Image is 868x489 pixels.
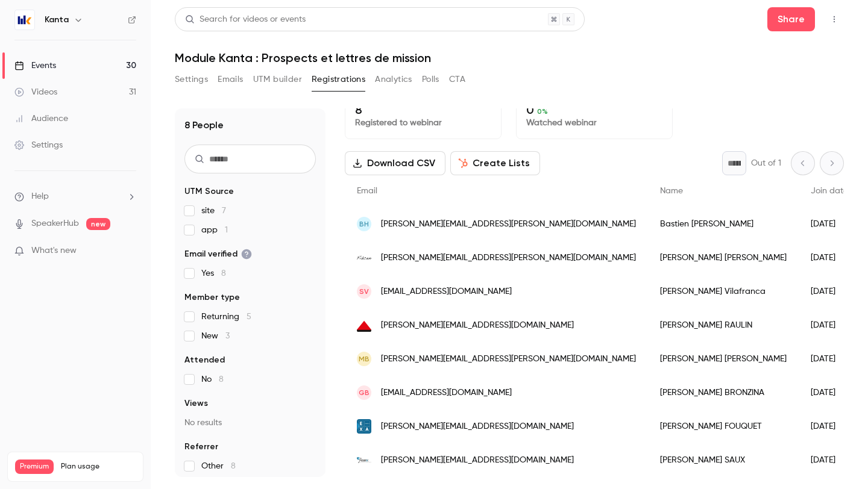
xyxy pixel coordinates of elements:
[381,387,512,399] span: [EMAIL_ADDRESS][DOMAIN_NAME]
[381,420,574,433] span: [PERSON_NAME][EMAIL_ADDRESS][DOMAIN_NAME]
[184,291,240,304] span: Member type
[359,219,369,229] span: BH
[184,354,225,366] span: Attended
[648,410,799,443] div: [PERSON_NAME] FOUQUET
[799,410,860,443] div: [DATE]
[799,443,860,477] div: [DATE]
[14,139,63,151] div: Settings
[184,397,208,410] span: Views
[648,443,799,477] div: [PERSON_NAME] SAUX
[799,207,860,241] div: [DATE]
[312,70,365,89] button: Registrations
[201,330,230,342] span: New
[201,311,251,323] span: Returning
[122,246,136,257] iframe: Noticeable Trigger
[767,7,815,31] button: Share
[15,10,34,30] img: Kanta
[811,187,848,195] span: Join date
[381,252,636,264] span: [PERSON_NAME][EMAIL_ADDRESS][PERSON_NAME][DOMAIN_NAME]
[15,459,54,474] span: Premium
[648,275,799,308] div: [PERSON_NAME] Vilafranca
[201,267,226,279] span: Yes
[450,151,540,175] button: Create Lists
[345,151,445,175] button: Download CSV
[184,417,316,429] p: No results
[86,218,110,230] span: new
[381,319,574,332] span: [PERSON_NAME][EMAIL_ADDRESS][DOMAIN_NAME]
[537,107,548,116] span: 0 %
[660,187,683,195] span: Name
[357,251,371,265] img: fidcen.fr
[381,353,636,366] span: [PERSON_NAME][EMAIL_ADDRESS][PERSON_NAME][DOMAIN_NAME]
[381,218,636,231] span: [PERSON_NAME][EMAIL_ADDRESS][PERSON_NAME][DOMAIN_NAME]
[751,157,781,169] p: Out of 1
[219,375,224,384] span: 8
[359,387,370,398] span: GB
[355,102,491,117] p: 8
[375,70,412,89] button: Analytics
[201,205,226,217] span: site
[648,241,799,275] div: [PERSON_NAME] [PERSON_NAME]
[201,373,224,385] span: No
[357,318,371,332] img: ficadex.com
[184,118,224,132] h1: 8 People
[381,454,574,467] span: [PERSON_NAME][EMAIL_ADDRESS][DOMAIN_NAME]
[359,354,370,364] span: MB
[225,226,228,234] span: 1
[357,453,371,467] img: agex.fr
[175,70,208,89] button: Settings
[357,419,371,434] img: exaconseils.fr
[31,244,77,257] span: What's new
[218,70,243,89] button: Emails
[355,117,491,129] p: Registered to webinar
[201,460,236,472] span: Other
[175,51,844,65] h1: Module Kanta : Prospects et lettres de mission
[381,285,512,298] span: [EMAIL_ADDRESS][DOMAIN_NAME]
[61,462,136,472] span: Plan usage
[14,190,136,203] li: help-dropdown-opener
[449,70,465,89] button: CTA
[799,376,860,410] div: [DATE]
[222,207,226,215] span: 7
[422,70,439,89] button: Polls
[221,269,226,278] span: 8
[14,86,57,98] div: Videos
[31,217,79,230] a: SpeakerHub
[253,70,302,89] button: UTM builder
[648,207,799,241] div: Bastien [PERSON_NAME]
[648,342,799,376] div: [PERSON_NAME] [PERSON_NAME]
[31,190,49,203] span: Help
[247,313,251,321] span: 5
[526,117,662,129] p: Watched webinar
[799,308,860,342] div: [DATE]
[45,14,69,26] h6: Kanta
[799,275,860,308] div: [DATE]
[184,185,316,472] section: facet-groups
[225,332,230,340] span: 3
[14,113,68,125] div: Audience
[799,342,860,376] div: [DATE]
[648,376,799,410] div: [PERSON_NAME] BRONZINA
[357,187,377,195] span: Email
[184,185,234,198] span: UTM Source
[231,462,236,470] span: 8
[14,60,56,72] div: Events
[184,248,252,260] span: Email verified
[648,308,799,342] div: [PERSON_NAME] RAULIN
[201,224,228,236] span: app
[526,102,662,117] p: 0
[799,241,860,275] div: [DATE]
[185,13,306,26] div: Search for videos or events
[359,286,369,297] span: SV
[184,441,218,453] span: Referrer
